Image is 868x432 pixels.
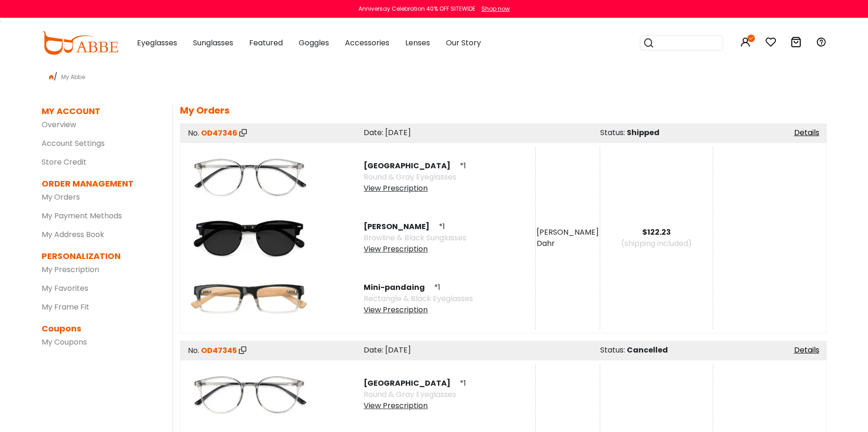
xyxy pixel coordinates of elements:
[193,37,233,48] span: Sunglasses
[188,147,310,208] img: product image
[42,283,88,294] a: My Favorites
[446,37,481,48] span: Our Story
[600,345,625,355] span: Status:
[364,378,458,389] span: [GEOGRAPHIC_DATA]
[537,238,599,249] div: Dahr
[364,183,466,194] div: View Prescription
[42,119,76,130] a: Overview
[477,5,510,13] a: Shop now
[627,345,668,355] span: Cancelled
[385,345,411,355] span: [DATE]
[794,345,819,355] a: Details
[364,304,473,316] div: View Prescription
[42,177,158,190] dt: ORDER MANAGEMENT
[537,227,599,238] div: [PERSON_NAME]
[345,37,389,48] span: Accessories
[42,229,104,240] a: My Address Book
[49,75,54,79] img: home.png
[359,5,475,13] div: Anniversay Celebration 40% OFF SITEWIDE
[481,5,510,13] div: Shop now
[405,37,430,48] span: Lenses
[794,127,819,138] a: Details
[42,337,87,347] a: My Coupons
[600,227,713,238] div: $122.23
[364,127,383,138] span: Date:
[385,127,411,138] span: [DATE]
[188,268,310,329] img: product image
[42,302,89,312] a: My Frame Fit
[57,73,89,81] span: My Abbe
[364,400,466,411] div: View Prescription
[364,221,437,232] span: [PERSON_NAME]
[364,282,432,293] span: Mini-pandaing
[600,127,625,138] span: Status:
[364,389,456,400] span: Round & Gray Eyeglasses
[42,31,118,55] img: abbeglasses.com
[364,172,456,182] span: Round & Gray Eyeglasses
[188,364,310,425] img: product image
[188,345,199,356] span: No.
[364,160,458,171] span: [GEOGRAPHIC_DATA]
[201,128,237,138] span: OD47346
[137,37,177,48] span: Eyeglasses
[364,293,473,304] span: Rectangle & Black Eyeglasses
[364,244,466,255] div: View Prescription
[201,345,237,356] span: OD47345
[299,37,329,48] span: Goggles
[364,232,466,243] span: Browline & Black Sunglasses
[249,37,283,48] span: Featured
[42,157,86,167] a: Store Credit
[188,208,310,268] img: product image
[600,238,713,249] div: (shipping included)
[180,105,827,116] h5: My Orders
[188,128,199,138] span: No.
[42,322,158,335] dt: Coupons
[42,250,158,262] dt: PERSONALIZATION
[627,127,660,138] span: Shipped
[42,105,100,117] dt: MY ACCOUNT
[42,210,122,221] a: My Payment Methods
[42,67,827,82] div: /
[42,192,80,202] a: My Orders
[42,138,105,149] a: Account Settings
[364,345,383,355] span: Date:
[42,264,99,275] a: My Prescription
